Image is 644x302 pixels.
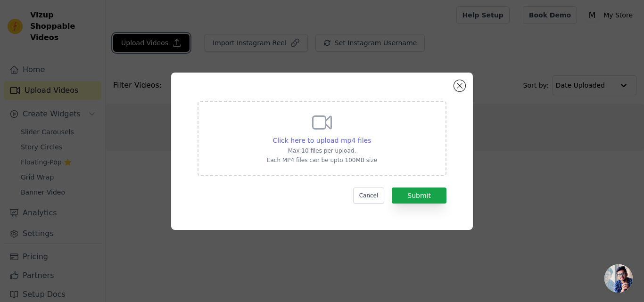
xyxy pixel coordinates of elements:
[353,188,385,204] button: Cancel
[604,264,633,293] div: Open chat
[392,188,446,204] button: Submit
[454,80,465,91] button: Close modal
[267,156,377,164] p: Each MP4 files can be upto 100MB size
[267,147,377,155] p: Max 10 files per upload.
[273,137,372,144] span: Click here to upload mp4 files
